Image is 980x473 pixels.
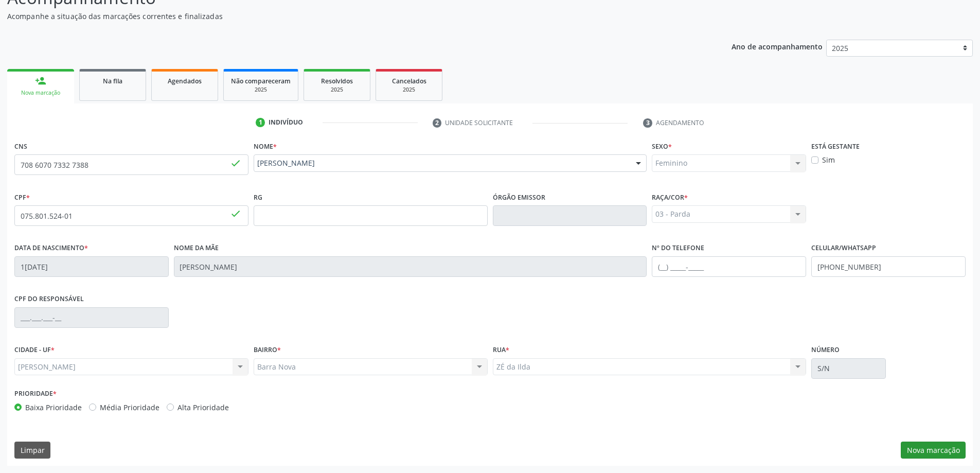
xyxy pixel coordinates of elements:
[257,158,626,168] span: [PERSON_NAME]
[100,402,159,413] label: Média Prioridade
[311,86,363,94] div: 2025
[14,256,169,277] input: __/__/____
[493,342,509,358] label: Rua
[811,240,876,256] label: Celular/WhatsApp
[652,240,704,256] label: Nº do Telefone
[493,189,545,205] label: Órgão emissor
[321,77,353,85] span: Resolvidos
[14,386,57,402] label: Prioridade
[732,40,823,52] p: Ano de acompanhamento
[168,77,202,85] span: Agendados
[269,118,303,127] div: Indivíduo
[14,307,169,328] input: ___.___.___-__
[652,189,688,205] label: Raça/cor
[811,138,860,154] label: Está gestante
[14,138,27,154] label: CNS
[256,118,265,127] div: 1
[14,342,55,358] label: CIDADE - UF
[811,256,966,277] input: (__) _____-_____
[392,77,426,85] span: Cancelados
[103,77,122,85] span: Na fila
[231,86,291,94] div: 2025
[254,342,281,358] label: BAIRRO
[383,86,435,94] div: 2025
[652,256,806,277] input: (__) _____-_____
[174,240,219,256] label: Nome da mãe
[14,89,67,97] div: Nova marcação
[254,138,277,154] label: Nome
[901,442,966,459] button: Nova marcação
[25,402,82,413] label: Baixa Prioridade
[231,77,291,85] span: Não compareceram
[811,342,840,358] label: Número
[652,138,672,154] label: Sexo
[7,11,683,22] p: Acompanhe a situação das marcações correntes e finalizadas
[822,154,835,165] label: Sim
[14,291,84,307] label: CPF do responsável
[14,189,30,205] label: CPF
[230,157,241,169] span: done
[177,402,229,413] label: Alta Prioridade
[254,189,262,205] label: RG
[35,75,46,86] div: person_add
[230,208,241,219] span: done
[14,240,88,256] label: Data de nascimento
